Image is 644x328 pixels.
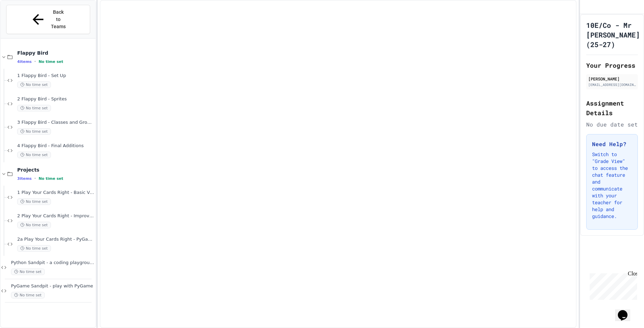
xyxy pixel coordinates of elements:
span: Flappy Bird [17,50,94,56]
span: Python Sandpit - a coding playground [11,260,94,266]
span: No time set [17,128,51,135]
button: Back to Teams [6,5,90,34]
h3: Need Help? [592,140,632,148]
div: No due date set [586,120,638,129]
span: 2a Play Your Cards Right - PyGame [17,237,94,242]
span: 1 Flappy Bird - Set Up [17,73,94,79]
div: [EMAIL_ADDRESS][DOMAIN_NAME] [588,82,636,87]
span: No time set [17,81,51,88]
span: No time set [11,292,45,298]
span: • [34,59,36,64]
span: PyGame Sandpit - play with PyGame [11,283,94,289]
div: [PERSON_NAME] [588,76,636,82]
iframe: chat widget [587,271,637,300]
p: Switch to "Grade View" to access the chat feature and communicate with your teacher for help and ... [592,151,632,220]
span: 2 Play Your Cards Right - Improved [17,213,94,219]
div: Chat with us now!Close [3,3,47,44]
span: Back to Teams [50,9,66,30]
span: 1 Play Your Cards Right - Basic Version [17,190,94,196]
h2: Your Progress [586,61,638,70]
span: 3 Flappy Bird - Classes and Groups [17,120,94,125]
span: No time set [11,269,45,275]
span: No time set [17,222,51,228]
span: No time set [17,245,51,252]
span: No time set [39,176,63,181]
span: 4 items [17,59,32,64]
span: No time set [17,198,51,205]
span: Projects [17,167,94,173]
span: No time set [17,152,51,158]
iframe: chat widget [615,300,637,321]
span: 2 Flappy Bird - Sprites [17,96,94,102]
h2: Assignment Details [586,98,638,118]
span: • [34,176,36,181]
h1: 10E/Co - Mr [PERSON_NAME] (25-27) [586,20,640,49]
span: 4 Flappy Bird - Final Additions [17,143,94,149]
span: 3 items [17,176,32,181]
span: No time set [17,105,51,111]
span: No time set [39,59,63,64]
